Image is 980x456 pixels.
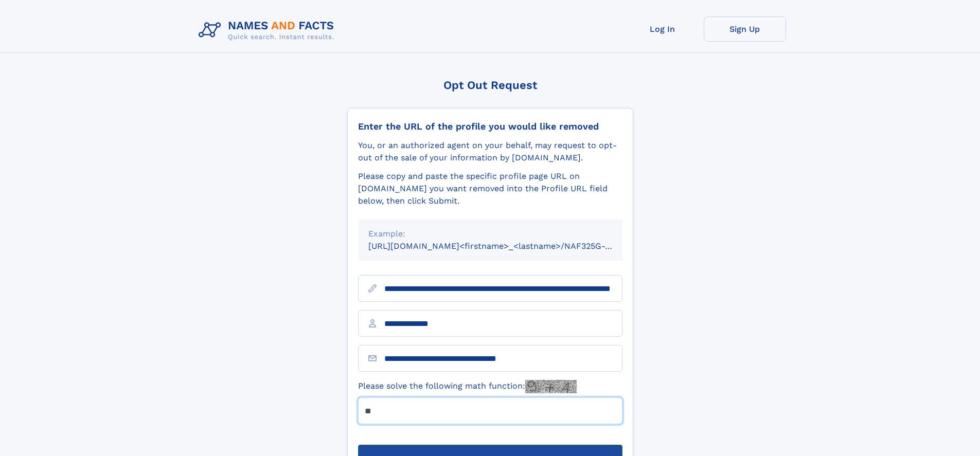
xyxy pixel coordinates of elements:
[368,228,612,240] div: Example:
[358,170,622,207] div: Please copy and paste the specific profile page URL on [DOMAIN_NAME] you want removed into the Pr...
[358,121,622,132] div: Enter the URL of the profile you would like removed
[194,16,343,44] img: Logo Names and Facts
[704,16,786,42] a: Sign Up
[358,139,622,164] div: You, or an authorized agent on your behalf, may request to opt-out of the sale of your informatio...
[347,79,633,92] div: Opt Out Request
[358,380,577,393] label: Please solve the following math function:
[621,16,704,42] a: Log In
[368,241,642,251] small: [URL][DOMAIN_NAME]<firstname>_<lastname>/NAF325G-xxxxxxxx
